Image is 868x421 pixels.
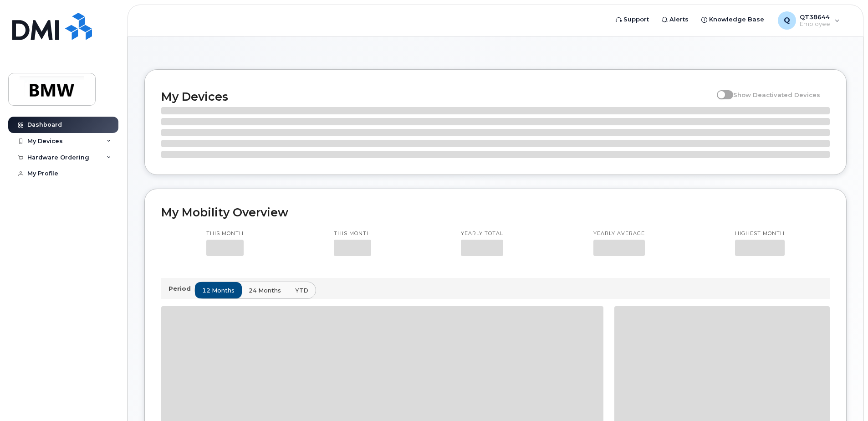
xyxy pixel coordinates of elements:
[334,230,371,237] p: This month
[206,230,244,237] p: This month
[161,205,830,219] h2: My Mobility Overview
[461,230,503,237] p: Yearly total
[733,91,820,98] span: Show Deactivated Devices
[168,284,194,293] p: Period
[593,230,645,237] p: Yearly average
[735,230,785,237] p: Highest month
[161,90,712,103] h2: My Devices
[295,286,308,295] span: YTD
[717,86,724,93] input: Show Deactivated Devices
[249,286,281,295] span: 24 months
